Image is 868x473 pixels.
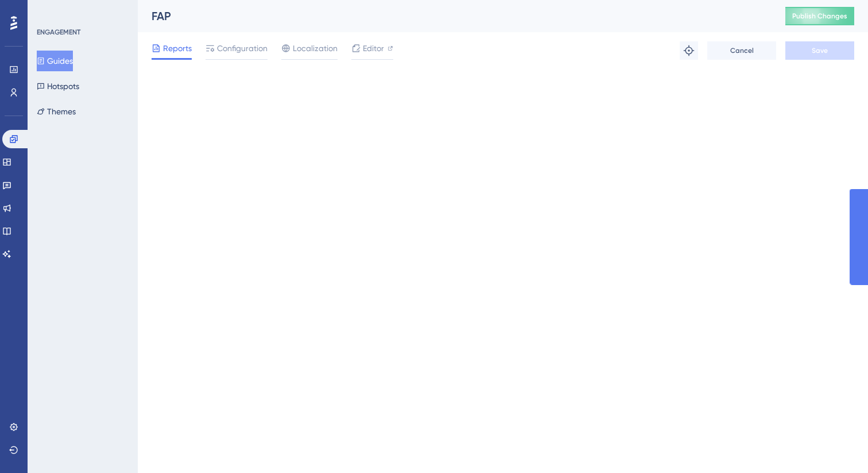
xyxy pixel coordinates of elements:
[730,46,754,55] span: Cancel
[792,11,847,21] span: Publish Changes
[217,41,268,55] span: Configuration
[293,41,338,55] span: Localization
[820,428,854,462] iframe: UserGuiding AI Assistant Launcher
[363,41,384,55] span: Editor
[37,76,79,97] button: Hotspots
[785,41,854,60] button: Save
[37,101,76,122] button: Themes
[163,41,192,55] span: Reports
[37,51,73,71] button: Guides
[152,8,757,24] div: FAP
[707,41,776,60] button: Cancel
[812,46,828,55] span: Save
[37,28,80,37] div: ENGAGEMENT
[785,7,854,25] button: Publish Changes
